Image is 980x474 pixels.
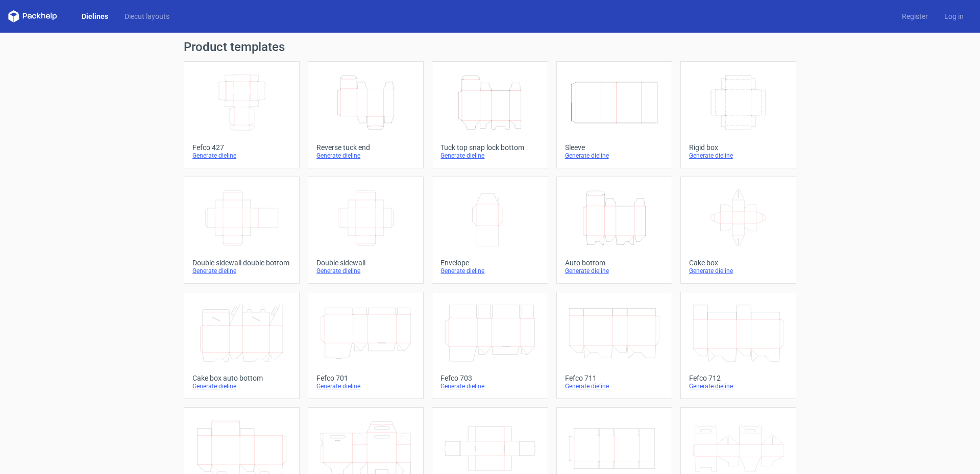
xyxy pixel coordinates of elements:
[680,177,796,284] a: Cake boxGenerate dieline
[192,374,291,382] div: Cake box auto bottom
[192,382,291,390] div: Generate dieline
[184,61,300,168] a: Fefco 427Generate dieline
[440,143,539,152] div: Tuck top snap lock bottom
[565,143,664,152] div: Sleeve
[689,267,788,275] div: Generate dieline
[308,177,424,284] a: Double sidewallGenerate dieline
[192,267,291,275] div: Generate dieline
[894,11,936,21] a: Register
[73,11,116,21] a: Dielines
[689,152,788,160] div: Generate dieline
[308,61,424,168] a: Reverse tuck endGenerate dieline
[565,267,664,275] div: Generate dieline
[565,382,664,390] div: Generate dieline
[565,374,664,382] div: Fefco 711
[184,292,300,399] a: Cake box auto bottomGenerate dieline
[316,143,415,152] div: Reverse tuck end
[565,259,664,267] div: Auto bottom
[316,374,415,382] div: Fefco 701
[316,382,415,390] div: Generate dieline
[556,61,672,168] a: SleeveGenerate dieline
[184,177,300,284] a: Double sidewall double bottomGenerate dieline
[556,292,672,399] a: Fefco 711Generate dieline
[689,259,788,267] div: Cake box
[440,382,539,390] div: Generate dieline
[440,374,539,382] div: Fefco 703
[308,292,424,399] a: Fefco 701Generate dieline
[680,61,796,168] a: Rigid boxGenerate dieline
[689,374,788,382] div: Fefco 712
[316,267,415,275] div: Generate dieline
[432,292,548,399] a: Fefco 703Generate dieline
[440,267,539,275] div: Generate dieline
[192,259,291,267] div: Double sidewall double bottom
[192,152,291,160] div: Generate dieline
[316,259,415,267] div: Double sidewall
[556,177,672,284] a: Auto bottomGenerate dieline
[689,382,788,390] div: Generate dieline
[440,152,539,160] div: Generate dieline
[192,143,291,152] div: Fefco 427
[689,143,788,152] div: Rigid box
[432,177,548,284] a: EnvelopeGenerate dieline
[680,292,796,399] a: Fefco 712Generate dieline
[440,259,539,267] div: Envelope
[184,41,796,53] h1: Product templates
[936,11,972,21] a: Log in
[432,61,548,168] a: Tuck top snap lock bottomGenerate dieline
[565,152,664,160] div: Generate dieline
[116,11,178,21] a: Diecut layouts
[316,152,415,160] div: Generate dieline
